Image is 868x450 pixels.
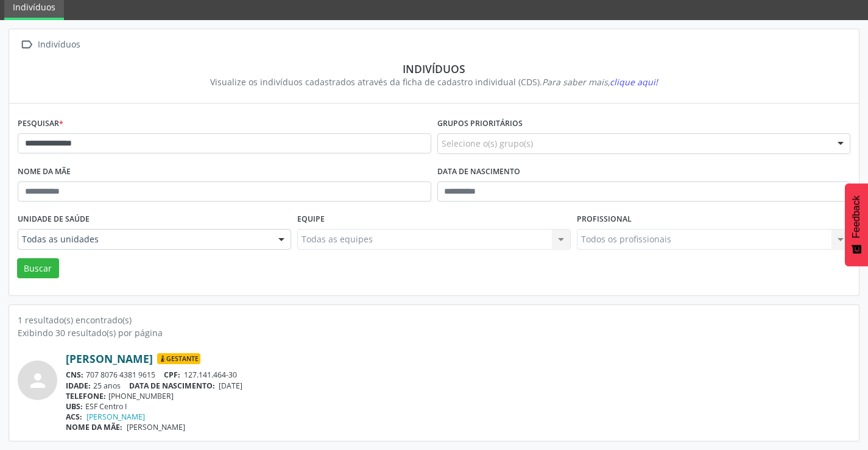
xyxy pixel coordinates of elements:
[442,137,533,150] span: Selecione o(s) grupo(s)
[18,163,71,181] label: Nome da mãe
[18,114,63,133] label: Pesquisar
[18,36,82,54] a:  Indivíduos
[184,370,237,380] span: 127.141.464-30
[851,195,862,238] span: Feedback
[610,76,658,88] span: clique aqui!
[26,62,842,76] div: Indivíduos
[164,370,180,380] span: CPF:
[66,391,106,401] span: TELEFONE:
[66,381,850,391] div: 25 anos
[66,352,153,365] a: [PERSON_NAME]
[542,76,658,88] i: Para saber mais,
[437,114,523,133] label: Grupos prioritários
[18,210,90,229] label: Unidade de saúde
[18,326,850,339] div: Exibindo 30 resultado(s) por página
[35,36,82,54] div: Indivíduos
[66,401,83,412] span: UBS:
[127,422,185,432] span: [PERSON_NAME]
[66,422,122,432] span: NOME DA MÃE:
[66,401,850,412] div: ESF Centro I
[845,183,868,266] button: Feedback - Mostrar pesquisa
[22,233,266,245] span: Todas as unidades
[437,163,520,181] label: Data de nascimento
[219,381,242,391] span: [DATE]
[18,36,35,54] i: 
[66,412,82,422] span: ACS:
[17,258,59,279] button: Buscar
[27,370,49,392] i: person
[157,353,200,364] span: Gestante
[66,370,83,380] span: CNS:
[86,412,145,422] a: [PERSON_NAME]
[66,381,91,391] span: IDADE:
[26,76,842,88] div: Visualize os indivíduos cadastrados através da ficha de cadastro individual (CDS).
[18,314,850,326] div: 1 resultado(s) encontrado(s)
[297,210,325,229] label: Equipe
[577,210,632,229] label: Profissional
[66,391,850,401] div: [PHONE_NUMBER]
[66,370,850,380] div: 707 8076 4381 9615
[129,381,215,391] span: DATA DE NASCIMENTO:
